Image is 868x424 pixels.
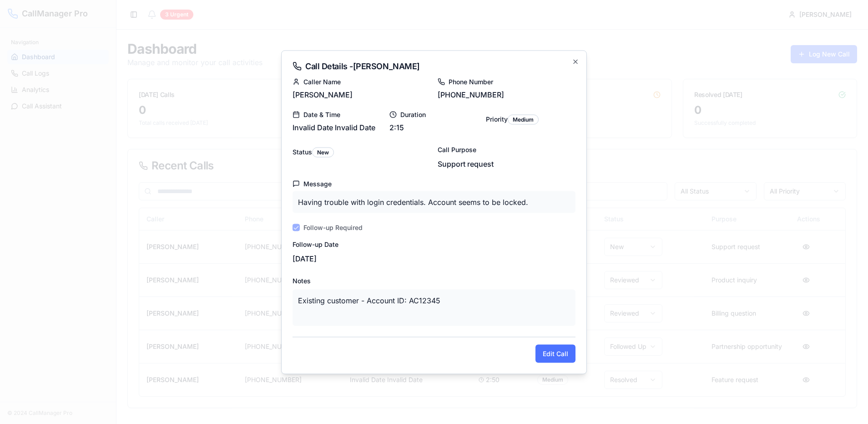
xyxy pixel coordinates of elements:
[438,78,575,85] label: Phone Number
[293,289,575,326] div: Existing customer - Account ID: AC12345
[293,111,382,118] label: Date & Time
[293,78,430,85] label: Caller Name
[293,191,575,213] div: Having trouble with login credentials. Account seems to be locked.
[508,114,539,124] div: Medium
[438,158,575,169] div: Support request
[389,122,479,133] div: 2:15
[293,276,311,284] label: Notes
[293,180,575,187] label: Message
[535,344,575,363] button: Edit Call
[438,89,575,100] div: [PHONE_NUMBER]
[389,111,479,118] label: Duration
[312,147,334,157] div: New
[293,253,575,264] div: [DATE]
[293,61,575,71] h2: Call Details - [PERSON_NAME]
[486,115,508,123] label: Priority
[293,89,430,100] div: [PERSON_NAME]
[303,224,363,230] label: Follow-up Required
[438,145,476,153] label: Call Purpose
[293,122,382,133] div: Invalid Date Invalid Date
[293,240,338,248] label: Follow-up Date
[293,148,312,155] label: Status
